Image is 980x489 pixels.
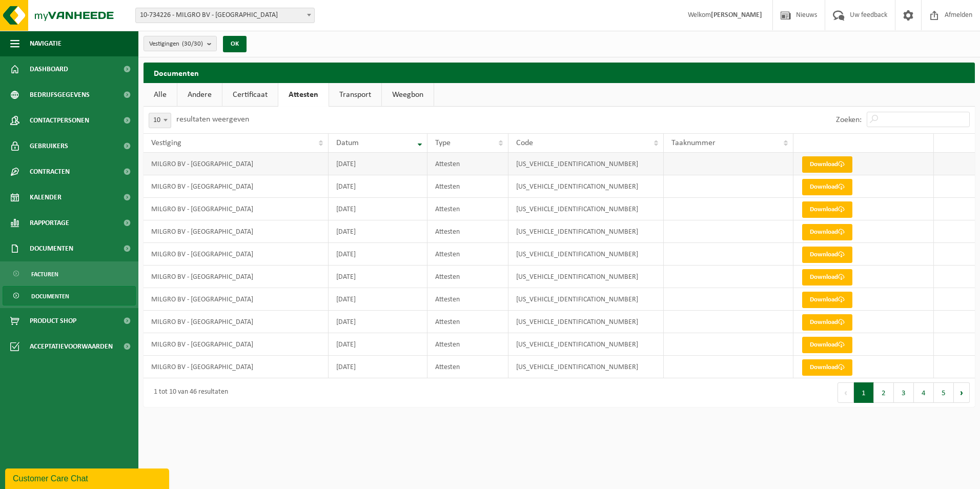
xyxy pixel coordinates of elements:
[149,383,228,402] div: 1 tot 10 van 46 resultaten
[135,8,315,23] span: 10-734226 - MILGRO BV - ROTTERDAM
[508,198,664,220] td: [US_VEHICLE_IDENTIFICATION_NUMBER]
[427,198,508,220] td: Attesten
[144,356,329,378] td: MILGRO BV - [GEOGRAPHIC_DATA]
[329,333,427,356] td: [DATE]
[31,264,58,284] span: Facturen
[427,288,508,311] td: Attesten
[427,175,508,198] td: Attesten
[802,224,852,240] a: Download
[711,11,762,19] strong: [PERSON_NAME]
[894,382,914,403] button: 3
[802,156,852,173] a: Download
[508,288,664,311] td: [US_VEHICLE_IDENTIFICATION_NUMBER]
[329,311,427,333] td: [DATE]
[144,266,329,288] td: MILGRO BV - [GEOGRAPHIC_DATA]
[508,153,664,175] td: [US_VEHICLE_IDENTIFICATION_NUMBER]
[854,382,874,403] button: 1
[136,8,314,23] span: 10-734226 - MILGRO BV - ROTTERDAM
[329,288,427,311] td: [DATE]
[30,82,90,108] span: Bedrijfsgegevens
[427,153,508,175] td: Attesten
[427,333,508,356] td: Attesten
[3,286,136,305] a: Documenten
[329,198,427,220] td: [DATE]
[329,243,427,266] td: [DATE]
[508,266,664,288] td: [US_VEHICLE_IDENTIFICATION_NUMBER]
[427,243,508,266] td: Attesten
[329,175,427,198] td: [DATE]
[329,153,427,175] td: [DATE]
[671,139,716,147] span: Taaknummer
[144,243,329,266] td: MILGRO BV - [GEOGRAPHIC_DATA]
[382,83,434,107] a: Weegbon
[30,185,62,210] span: Kalender
[427,311,508,333] td: Attesten
[802,269,852,286] a: Download
[278,83,329,107] a: Attesten
[144,153,329,175] td: MILGRO BV - [GEOGRAPHIC_DATA]
[802,179,852,195] a: Download
[934,382,954,403] button: 5
[508,220,664,243] td: [US_VEHICLE_IDENTIFICATION_NUMBER]
[30,308,76,334] span: Product Shop
[30,56,68,82] span: Dashboard
[508,333,664,356] td: [US_VEHICLE_IDENTIFICATION_NUMBER]
[223,36,247,52] button: OK
[30,31,62,56] span: Navigatie
[838,382,854,403] button: Previous
[508,243,664,266] td: [US_VEHICLE_IDENTIFICATION_NUMBER]
[182,40,203,47] count: (30/30)
[144,220,329,243] td: MILGRO BV - [GEOGRAPHIC_DATA]
[30,108,89,133] span: Contactpersonen
[31,287,69,306] span: Documenten
[954,382,970,403] button: Next
[336,139,359,147] span: Datum
[802,292,852,308] a: Download
[144,311,329,333] td: MILGRO BV - [GEOGRAPHIC_DATA]
[427,266,508,288] td: Attesten
[30,159,70,185] span: Contracten
[802,337,852,353] a: Download
[144,288,329,311] td: MILGRO BV - [GEOGRAPHIC_DATA]
[516,139,533,147] span: Code
[176,115,249,124] label: resultaten weergeven
[435,139,451,147] span: Type
[329,220,427,243] td: [DATE]
[329,356,427,378] td: [DATE]
[5,466,171,489] iframe: chat widget
[508,311,664,333] td: [US_VEHICLE_IDENTIFICATION_NUMBER]
[427,220,508,243] td: Attesten
[151,139,181,147] span: Vestiging
[329,83,381,107] a: Transport
[222,83,278,107] a: Certificaat
[144,175,329,198] td: MILGRO BV - [GEOGRAPHIC_DATA]
[144,63,975,83] h2: Documenten
[508,175,664,198] td: [US_VEHICLE_IDENTIFICATION_NUMBER]
[802,359,852,376] a: Download
[149,113,171,128] span: 10
[914,382,934,403] button: 4
[30,133,68,159] span: Gebruikers
[144,36,217,51] button: Vestigingen(30/30)
[177,83,222,107] a: Andere
[802,314,852,331] a: Download
[30,210,69,236] span: Rapportage
[144,333,329,356] td: MILGRO BV - [GEOGRAPHIC_DATA]
[427,356,508,378] td: Attesten
[874,382,894,403] button: 2
[144,198,329,220] td: MILGRO BV - [GEOGRAPHIC_DATA]
[144,83,177,107] a: Alle
[802,247,852,263] a: Download
[3,264,136,283] a: Facturen
[836,116,862,124] label: Zoeken:
[329,266,427,288] td: [DATE]
[149,113,171,128] span: 10
[30,236,73,261] span: Documenten
[802,201,852,218] a: Download
[149,36,203,52] span: Vestigingen
[508,356,664,378] td: [US_VEHICLE_IDENTIFICATION_NUMBER]
[30,334,113,359] span: Acceptatievoorwaarden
